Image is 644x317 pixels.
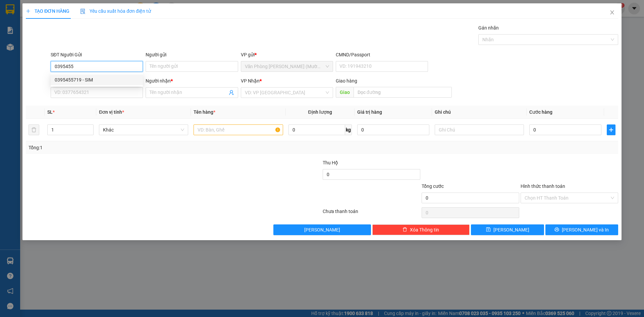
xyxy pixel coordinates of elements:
[194,109,215,115] span: Tên hàng
[603,3,622,22] button: Close
[372,224,470,235] button: deleteXóa Thông tin
[354,87,452,98] input: Dọc đường
[486,227,491,232] span: save
[80,8,151,14] span: Yêu cầu xuất hóa đơn điện tử
[607,124,615,135] button: plus
[56,32,92,40] li: (c) 2017
[29,124,39,135] button: delete
[562,226,609,233] span: [PERSON_NAME] và In
[241,51,333,58] div: VP gửi
[229,90,234,95] span: user-add
[241,78,260,84] span: VP Nhận
[99,109,124,115] span: Đơn vị tính
[245,61,329,71] span: Văn Phòng Trần Phú (Mường Thanh)
[435,124,524,135] input: Ghi Chú
[554,227,559,232] span: printer
[26,8,69,14] span: TẠO ĐƠN HÀNG
[55,76,139,84] div: 0395455719 - SIM
[308,109,332,115] span: Định lượng
[402,227,407,232] span: delete
[521,183,565,189] label: Hình thức thanh toán
[29,144,249,151] div: Tổng: 1
[304,226,340,233] span: [PERSON_NAME]
[432,106,527,119] th: Ghi chú
[478,25,499,31] label: Gán nhãn
[146,77,238,85] div: Người nhận
[609,10,615,15] span: close
[336,87,354,98] span: Giao
[51,74,143,85] div: 0395455719 - SIM
[146,51,238,58] div: Người gửi
[422,183,444,189] span: Tổng cước
[56,25,92,31] b: [DOMAIN_NAME]
[471,224,544,235] button: save[PERSON_NAME]
[8,8,42,42] img: logo.jpg
[336,78,357,84] span: Giao hàng
[73,8,89,24] img: logo.jpg
[345,124,352,135] span: kg
[336,51,428,58] div: CMND/Passport
[545,224,618,235] button: printer[PERSON_NAME] và In
[194,124,283,135] input: VD: Bàn, Ghế
[357,109,382,115] span: Giá trị hàng
[607,127,615,133] span: plus
[410,226,439,233] span: Xóa Thông tin
[323,160,338,165] span: Thu Hộ
[26,9,31,13] span: plus
[51,51,143,58] div: SĐT Người Gửi
[103,125,184,135] span: Khác
[43,10,64,53] b: BIÊN NHẬN GỬI HÀNG
[529,109,552,115] span: Cước hàng
[47,109,53,115] span: SL
[493,226,529,233] span: [PERSON_NAME]
[357,124,429,135] input: 0
[322,208,421,219] div: Chưa thanh toán
[273,224,371,235] button: [PERSON_NAME]
[8,43,38,75] b: [PERSON_NAME]
[80,9,86,14] img: icon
